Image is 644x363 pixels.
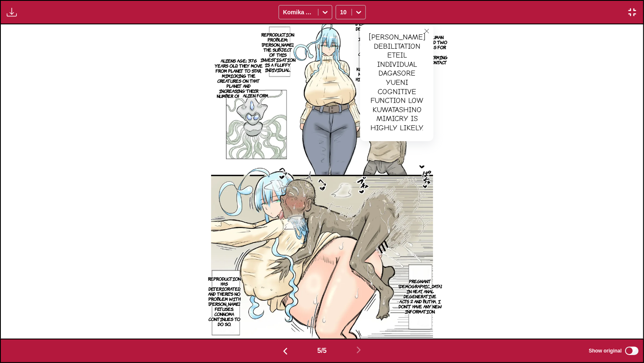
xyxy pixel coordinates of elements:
img: Download translated images [7,7,17,17]
div: [PERSON_NAME] debilitation eteil individual dagasore yueni cognitive function low kuwatashino mim... [360,24,433,141]
span: Show original [589,348,622,354]
span: 5 / 5 [317,347,326,355]
img: Manga Panel [211,24,433,339]
button: close-tooltip [420,24,433,38]
input: Show original [625,347,639,355]
p: [PERSON_NAME] debilitation eteil individual dagasore yueni cognitive function low kuwatashino mim... [354,19,388,83]
p: Pregnant [DEMOGRAPHIC_DATA] in heat, anal degenerative acts 2 and butha. I don't have any new inf... [397,277,443,316]
img: Next page [354,345,364,355]
p: Reproduction has deteriorated, and there's no problem with [PERSON_NAME] fetuses. Connoma continu... [206,274,242,328]
p: Reproduction problem: [PERSON_NAME], the subject of this investigation is a fluffy individual. [259,30,297,74]
p: Alien form. [241,91,270,100]
p: Aliens age: 376 years old. They move from planet to star, mimicking the creatures on that Planet ... [212,56,265,100]
img: Previous page [280,346,290,356]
